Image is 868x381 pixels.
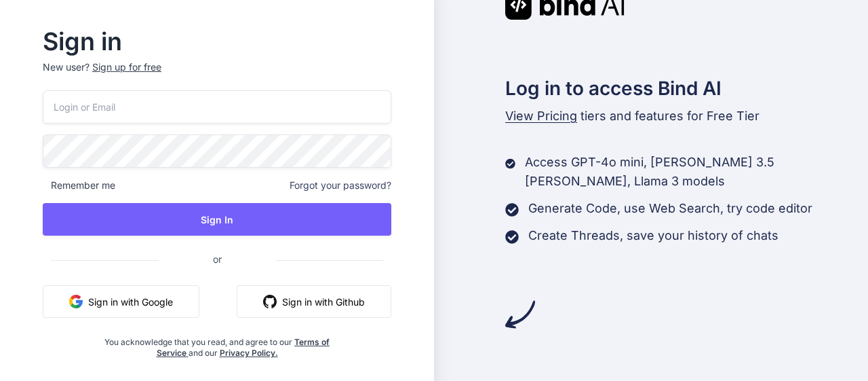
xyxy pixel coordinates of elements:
[505,300,535,329] img: arrow
[528,226,778,245] p: Create Threads, save your history of chats
[159,242,276,276] span: or
[43,31,391,52] h2: Sign in
[101,329,334,359] div: You acknowledge that you read, and agree to our and our
[505,107,868,126] p: tiers and features for Free Tier
[43,60,391,90] p: New user?
[263,295,277,308] img: github
[43,90,391,124] input: Login or Email
[92,60,161,74] div: Sign up for free
[237,285,391,318] button: Sign in with Github
[69,295,83,308] img: google
[525,153,868,191] p: Access GPT-4o mini, [PERSON_NAME] 3.5 [PERSON_NAME], Llama 3 models
[43,285,199,318] button: Sign in with Google
[505,74,868,103] h2: Log in to access Bind AI
[220,348,278,358] a: Privacy Policy.
[43,203,391,236] button: Sign In
[43,179,115,192] span: Remember me
[157,337,330,358] a: Terms of Service
[505,109,577,123] span: View Pricing
[290,179,391,192] span: Forgot your password?
[528,199,812,218] p: Generate Code, use Web Search, try code editor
